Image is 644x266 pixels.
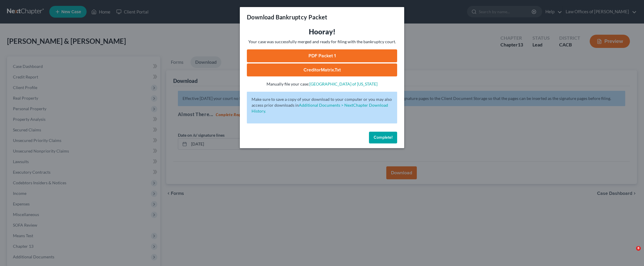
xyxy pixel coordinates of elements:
[369,132,397,143] button: Complete!
[636,246,641,251] span: 8
[247,49,397,62] a: PDF Packet 1
[247,39,397,45] p: Your case was successfully merged and ready for filing with the bankruptcy court.
[252,103,388,113] a: Additional Documents > NextChapter Download History.
[374,135,392,140] span: Complete!
[247,27,397,36] h3: Hooray!
[247,63,397,76] a: CreditorMatrix.txt
[309,81,377,86] a: [GEOGRAPHIC_DATA] of [US_STATE]
[247,13,327,21] h3: Download Bankruptcy Packet
[624,246,638,260] iframe: Intercom live chat
[247,81,397,87] p: Manually file your case:
[252,96,392,114] p: Make sure to save a copy of your download to your computer or you may also access prior downloads in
